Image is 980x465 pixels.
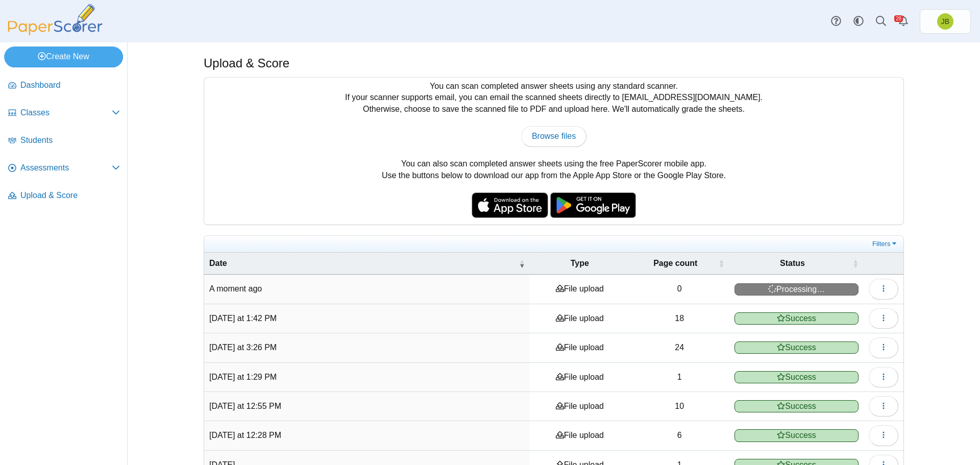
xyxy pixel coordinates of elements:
[20,190,120,201] span: Upload & Score
[734,371,859,383] span: Success
[209,284,262,293] time: Sep 23, 2025 at 3:10 PM
[629,421,729,450] td: 6
[472,192,548,218] img: apple-store-badge.svg
[519,258,525,268] span: Date : Activate to remove sorting
[530,275,629,304] td: File upload
[535,258,624,269] span: Type
[4,129,124,153] a: Students
[4,101,124,126] a: Classes
[532,132,576,140] span: Browse files
[521,126,586,146] a: Browse files
[734,341,859,354] span: Success
[937,13,953,30] span: Joel Boyd
[20,135,120,146] span: Students
[204,78,903,225] div: You can scan completed answer sheets using any standard scanner. If your scanner supports email, ...
[530,363,629,392] td: File upload
[530,304,629,333] td: File upload
[530,421,629,450] td: File upload
[209,402,281,410] time: Sep 19, 2025 at 12:55 PM
[718,258,724,268] span: Page count : Activate to sort
[734,258,850,269] span: Status
[530,392,629,421] td: File upload
[629,333,729,362] td: 24
[4,4,106,35] img: PaperScorer
[209,314,277,323] time: Sep 23, 2025 at 1:42 PM
[4,184,124,208] a: Upload & Score
[4,74,124,98] a: Dashboard
[629,392,729,421] td: 10
[4,46,123,67] a: Create New
[634,258,716,269] span: Page count
[870,239,901,249] a: Filters
[209,258,517,269] span: Date
[550,192,636,218] img: google-play-badge.png
[209,343,277,352] time: Sep 19, 2025 at 3:26 PM
[852,258,859,268] span: Status : Activate to sort
[629,304,729,333] td: 18
[629,363,729,392] td: 1
[941,18,949,25] span: Joel Boyd
[734,429,859,442] span: Success
[4,28,106,37] a: PaperScorer
[629,275,729,304] td: 0
[209,373,277,381] time: Sep 19, 2025 at 1:29 PM
[20,80,120,91] span: Dashboard
[204,55,289,72] h1: Upload & Score
[530,333,629,362] td: File upload
[920,9,971,34] a: Joel Boyd
[20,162,112,174] span: Assessments
[734,400,859,412] span: Success
[892,10,915,33] a: Alerts
[734,283,859,296] span: Processing…
[209,431,281,439] time: Sep 19, 2025 at 12:28 PM
[20,107,112,118] span: Classes
[734,312,859,325] span: Success
[4,156,124,181] a: Assessments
